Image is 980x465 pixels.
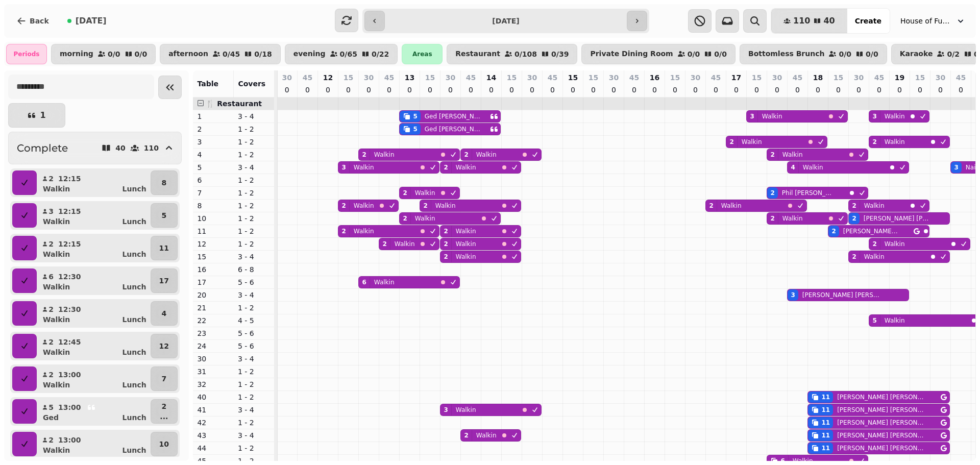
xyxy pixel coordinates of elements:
p: 0 / 0 [108,51,120,58]
div: 6 [780,457,785,465]
p: 45 [303,72,312,83]
div: 3 [954,163,958,172]
p: 17 [159,276,169,286]
div: 5 [413,112,417,120]
p: Walkin [395,240,415,248]
p: Walkin [354,202,374,210]
p: 0 / 0 [714,51,727,58]
p: 15 [670,72,680,83]
p: 5 [48,402,54,412]
p: Bottomless Brunch [748,50,825,58]
p: 0 [589,85,597,95]
p: 0 [936,85,944,95]
p: 30 [446,72,455,83]
p: 0 [344,85,352,95]
p: 1 - 2 [238,303,271,313]
p: Walkin [43,314,70,325]
div: 11 [821,444,830,452]
div: 2 [382,240,386,248]
span: House of Fu Manchester [900,16,951,26]
p: 1 - 2 [238,137,271,147]
p: 0 [528,85,536,95]
p: Lunch [122,216,146,227]
p: Walkin [885,112,905,120]
p: [PERSON_NAME] [PERSON_NAME] [837,419,926,427]
p: 0 [875,85,883,95]
div: 2 [872,240,876,248]
p: Lunch [122,282,146,292]
button: morning0/00/0 [51,44,156,64]
p: 2 [48,304,54,314]
p: 0 [426,85,434,95]
p: 2 [48,337,54,347]
p: Walkin [354,227,374,235]
p: 0 / 2 [947,51,960,58]
div: 2 [852,214,856,223]
p: 6 [48,272,54,282]
p: 2 [48,239,54,249]
p: 21 [197,303,230,313]
p: 30 [936,72,945,83]
p: 0 [854,85,863,95]
p: 2 [48,435,54,445]
div: 2 [464,151,468,159]
div: 2 [770,151,774,159]
div: 2 [444,163,448,172]
p: 1 - 2 [238,213,271,224]
p: Walkin [476,151,497,159]
p: 3 - 4 [238,162,271,173]
p: 3 [197,137,230,147]
p: Walkin [43,216,70,227]
p: 0 [957,85,965,95]
p: 5 [197,162,230,173]
p: 18 [813,72,823,83]
p: 12:30 [58,304,81,314]
p: 1 - 2 [238,175,271,185]
p: Walkin [864,202,885,210]
p: Lunch [122,314,146,325]
p: 15 [752,72,762,83]
p: Lunch [122,445,146,455]
p: 3 - 4 [238,252,271,262]
div: 2 [444,240,448,248]
p: Walkin [415,214,435,223]
button: 17 [151,268,178,293]
div: 2 [464,431,468,439]
p: 0 [324,85,332,95]
p: 5 - 6 [238,277,271,287]
p: 30 [609,72,619,83]
p: 0 [405,85,413,95]
p: 0 / 108 [514,51,537,58]
button: Bottomless Brunch0/00/0 [740,44,887,64]
p: 15 [425,72,435,83]
div: 2 [852,253,856,261]
button: 7 [151,366,178,391]
span: [DATE] [76,17,107,25]
p: Walkin [456,253,476,261]
p: 1 - 2 [238,188,271,198]
p: Lunch [122,412,146,423]
p: 0 [609,85,618,95]
p: 0 / 18 [254,51,272,58]
button: 212:15WalkinLunch [39,170,149,195]
p: 30 [364,72,374,83]
p: 10 [159,439,169,449]
button: 11 [151,236,178,260]
div: 2 [403,214,407,223]
p: 0 / 0 [135,51,148,58]
p: 1 - 2 [238,150,271,160]
p: 4 [161,308,166,319]
p: 11 [159,243,169,253]
h2: Complete [17,141,68,155]
p: morning [60,50,93,58]
p: 0 / 0 [839,51,851,58]
div: 5 [413,125,417,133]
p: 16 [650,72,659,83]
p: 0 [650,85,658,95]
p: Ged [43,412,59,423]
button: Complete40110 [8,132,182,164]
button: 213:00WalkinLunch [39,366,149,391]
div: 3 [341,163,346,172]
p: Lunch [122,347,146,357]
p: ... [160,411,168,422]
